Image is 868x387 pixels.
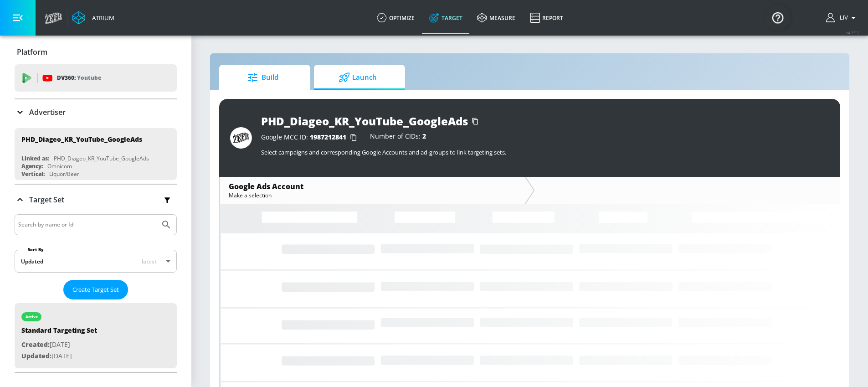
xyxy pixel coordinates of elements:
[47,162,72,170] div: Omnicom
[323,67,392,88] span: Launch
[15,39,177,65] div: Platform
[15,128,177,180] div: PHD_Diageo_KR_YouTube_GoogleAdsLinked as:PHD_Diageo_KR_YouTube_GoogleAdsAgency:OmnicomVertical:Li...
[220,177,525,204] div: Google Ads AccountMake a selection
[29,195,64,205] p: Target Set
[261,114,468,129] div: PHD_Diageo_KR_YouTube_GoogleAds
[15,299,177,372] nav: list of Target Set
[29,107,66,117] p: Advertiser
[88,14,114,22] div: Atrium
[370,1,422,34] a: optimize
[422,1,470,34] a: Target
[826,12,859,23] button: Liv
[21,326,97,339] div: Standard Targeting Set
[21,339,97,351] p: [DATE]
[15,214,177,372] div: Target Set
[17,47,47,57] p: Platform
[72,11,114,25] a: Atrium
[21,135,142,144] div: PHD_Diageo_KR_YouTube_GoogleAds
[15,99,177,125] div: Advertiser
[15,64,177,92] div: DV360: Youtube
[57,73,101,83] p: DV360:
[21,155,49,162] div: Linked as:
[470,1,523,34] a: measure
[21,258,43,265] div: Updated
[523,1,570,34] a: Report
[21,340,50,349] span: Created:
[21,351,97,362] p: [DATE]
[15,303,177,368] div: activeStandard Targeting SetCreated:[DATE]Updated:[DATE]
[228,67,298,88] span: Build
[229,191,516,199] div: Make a selection
[846,30,859,35] span: v 4.25.2
[54,155,149,162] div: PHD_Diageo_KR_YouTube_GoogleAds
[63,280,128,299] button: Create Target Set
[15,185,177,215] div: Target Set
[21,162,43,170] div: Agency:
[26,247,46,253] label: Sort By
[836,15,848,21] span: login as: liv.ho@zefr.com
[142,258,157,265] span: latest
[26,315,38,319] div: active
[422,132,426,140] span: 2
[21,351,51,360] span: Updated:
[18,219,156,231] input: Search by name or Id
[229,181,516,191] div: Google Ads Account
[765,5,791,30] button: Open Resource Center
[261,133,361,142] div: Google MCC ID:
[72,284,119,295] span: Create Target Set
[310,133,346,141] span: 1987212841
[370,133,426,142] div: Number of CIDs:
[21,170,45,178] div: Vertical:
[49,170,79,178] div: Liquor/Beer
[77,73,101,83] p: Youtube
[261,148,829,156] p: Select campaigns and corresponding Google Accounts and ad-groups to link targeting sets.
